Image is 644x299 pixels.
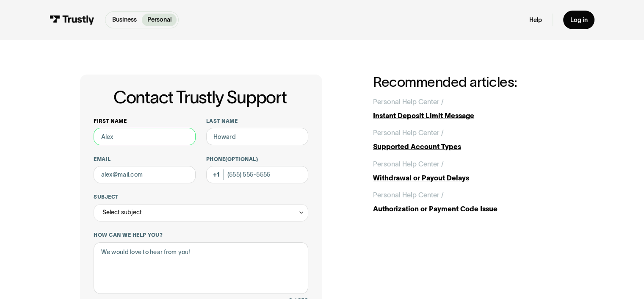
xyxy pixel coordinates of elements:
[102,207,142,218] div: Select subject
[225,156,258,162] span: (Optional)
[373,97,564,121] a: Personal Help Center /Instant Deposit Limit Message
[94,232,308,238] label: How can we help you?
[373,111,564,121] div: Instant Deposit Limit Message
[206,118,308,125] label: Last name
[373,127,564,152] a: Personal Help Center /Supported Account Types
[94,194,308,200] label: Subject
[94,166,196,183] input: alex@mail.com
[112,15,137,24] p: Business
[563,11,594,29] a: Log in
[94,128,196,145] input: Alex
[92,88,308,107] h1: Contact Trustly Support
[206,166,308,183] input: (555) 555-5555
[147,15,171,24] p: Personal
[373,190,444,200] div: Personal Help Center /
[529,16,542,24] a: Help
[206,156,308,163] label: Phone
[107,14,142,26] a: Business
[373,141,564,152] div: Supported Account Types
[94,204,308,221] div: Select subject
[94,156,196,163] label: Email
[142,14,177,26] a: Personal
[373,127,444,138] div: Personal Help Center /
[50,15,94,25] img: Trustly Logo
[373,159,564,183] a: Personal Help Center /Withdrawal or Payout Delays
[373,173,564,183] div: Withdrawal or Payout Delays
[373,97,444,107] div: Personal Help Center /
[373,75,564,90] h2: Recommended articles:
[570,16,587,24] div: Log in
[206,128,308,145] input: Howard
[373,159,444,169] div: Personal Help Center /
[94,118,196,125] label: First name
[373,204,564,214] div: Authorization or Payment Code Issue
[373,190,564,214] a: Personal Help Center /Authorization or Payment Code Issue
